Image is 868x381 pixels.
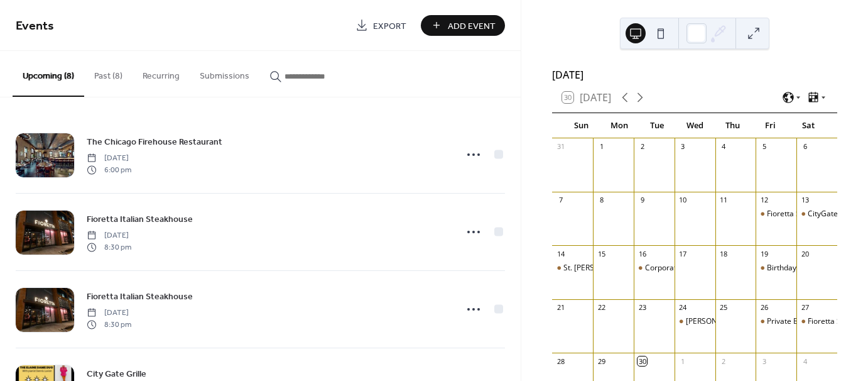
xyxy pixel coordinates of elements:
div: 23 [637,303,647,312]
div: 24 [678,303,688,312]
span: Fioretta Italian Steakhouse [87,290,193,304]
div: 17 [678,249,688,258]
div: 20 [800,249,810,258]
span: Fioretta Italian Steakhouse [87,213,193,226]
div: 2 [719,356,729,366]
button: Add Event [421,15,505,36]
div: 4 [719,142,729,152]
span: Events [16,14,54,38]
span: [DATE] [87,230,131,241]
div: 1 [678,356,688,366]
div: 28 [556,356,565,366]
div: Corporate Event [634,263,675,273]
div: 3 [678,142,688,152]
div: 14 [556,249,565,258]
div: 8 [597,196,606,205]
div: Fioretta Steakhouse [767,209,837,219]
span: [DATE] [87,153,131,164]
div: 31 [556,142,565,152]
div: Fri [751,113,789,138]
span: Export [373,19,406,33]
div: 7 [556,196,565,205]
div: Thu [713,113,751,138]
button: Past (8) [84,51,133,96]
div: 27 [800,303,810,312]
div: 11 [719,196,729,205]
div: 18 [719,249,729,258]
div: Private Birthday Party [756,316,796,327]
div: 10 [678,196,688,205]
div: 5 [759,142,769,152]
div: CityGate Grille [808,209,859,219]
div: Wed [676,113,713,138]
div: St. Charles Jazz Festival [552,263,593,273]
div: CityGate Grille [796,209,837,219]
div: 9 [637,196,647,205]
span: City Gate Grille [87,368,146,381]
div: 19 [759,249,769,258]
button: Recurring [133,51,190,96]
div: 30 [637,356,647,366]
div: 21 [556,303,565,312]
div: Glessner House Music in the Courtyard Series [675,316,715,327]
a: Fioretta Italian Steakhouse [87,289,193,304]
div: 4 [800,356,810,366]
div: 15 [597,249,606,258]
div: Fioretta Steakhouse [756,209,796,219]
div: 13 [800,196,810,205]
a: Fioretta Italian Steakhouse [87,212,193,226]
div: Sat [789,113,827,138]
div: Mon [600,113,637,138]
div: St. [PERSON_NAME] Jazz Festival [563,263,677,273]
div: [DATE] [552,67,837,82]
span: Add Event [448,19,496,33]
div: 6 [800,142,810,152]
button: Upcoming (8) [13,51,84,97]
span: [DATE] [87,307,131,319]
div: 29 [597,356,606,366]
div: 3 [759,356,769,366]
a: The Chicago Firehouse Restaurant [87,135,222,149]
div: 12 [759,196,769,205]
span: 6:00 pm [87,164,131,175]
div: Tue [638,113,676,138]
div: 26 [759,303,769,312]
div: 16 [637,249,647,258]
div: 22 [597,303,606,312]
button: Submissions [190,51,259,96]
span: The Chicago Firehouse Restaurant [87,136,222,149]
div: Fioretta Steakhouse [796,316,837,327]
a: Export [346,15,416,36]
div: Corporate Event [645,263,702,273]
a: City Gate Grille [87,367,146,381]
div: Sun [562,113,600,138]
span: 8:30 pm [87,319,131,330]
span: 8:30 pm [87,241,131,253]
div: 2 [637,142,647,152]
div: Birthday Gig at Ciao! Cafe and Wine Bar [756,263,796,273]
div: 25 [719,303,729,312]
div: Private Birthday Party [767,316,843,327]
div: 1 [597,142,606,152]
